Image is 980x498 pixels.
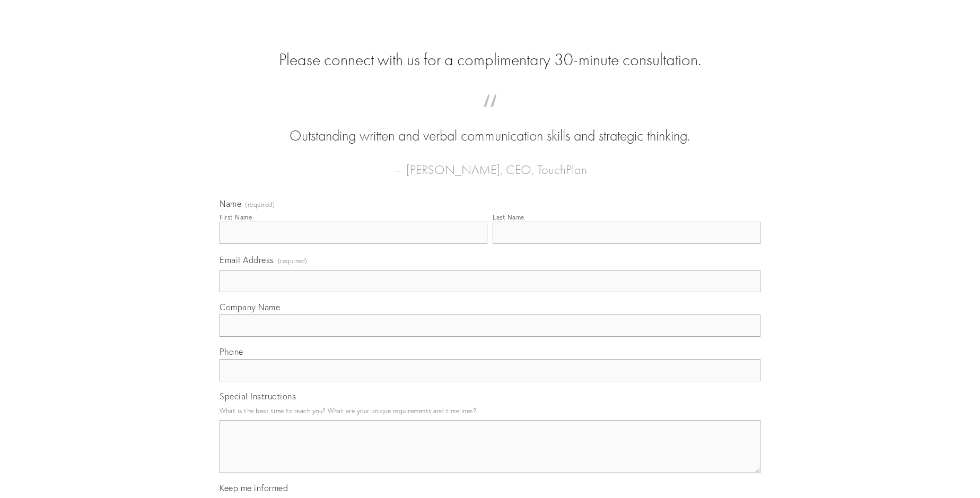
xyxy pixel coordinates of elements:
blockquote: Outstanding written and verbal communication skills and strategic thinking. [237,105,743,146]
span: (required) [278,254,308,268]
div: Last Name [493,213,524,221]
span: Special Instructions [220,391,296,401]
span: Email Address [220,255,274,265]
span: Name [220,198,241,209]
span: “ [237,105,743,126]
span: Company Name [220,302,280,312]
figcaption: — [PERSON_NAME], CEO, TouchPlan [237,146,743,180]
p: What is the best time to reach you? What are your unique requirements and timelines? [220,404,760,418]
span: Phone [220,346,243,357]
h2: Please connect with us for a complimentary 30-minute consultation. [220,50,760,70]
div: First Name [220,213,252,221]
span: Keep me informed [220,483,288,493]
span: (required) [245,202,275,208]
